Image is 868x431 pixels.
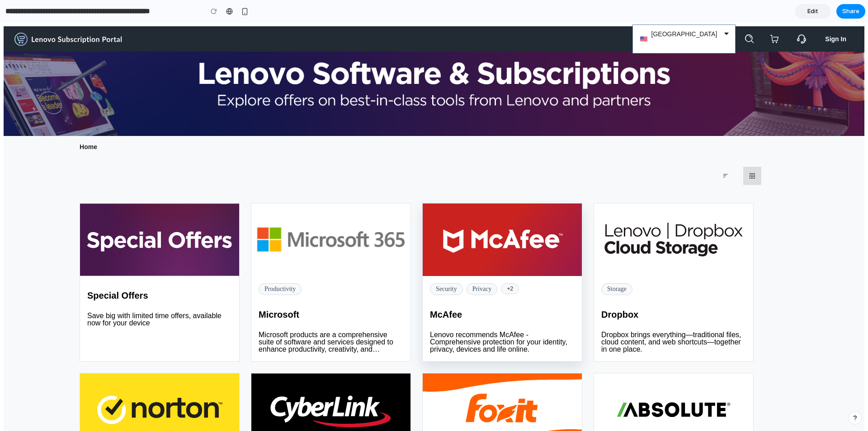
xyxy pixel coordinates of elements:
svg-icon: icon-shop-cart-icon [769,11,780,22]
div: Lenovo recommends McAfee - Comprehensive protection for your identity, privacy, devices and life ... [430,309,575,330]
img: Absolute Security logo [594,351,753,423]
button: List View [716,144,734,162]
svg-icon: icon-caret-16-icon [723,7,730,15]
h2: Special Offers [87,261,232,282]
img: Microsoft logo [251,181,410,253]
h2: Dropbox [601,280,746,301]
div: Special Offers [80,180,240,339]
span: Share [842,7,859,16]
button: Gallery View [743,144,761,162]
div: Home [80,120,97,128]
svg-icon: icon-sort-icon [722,150,729,157]
div: Dropbox brings everything—traditional files, cloud content, and web shortcuts—together in one place. [601,309,746,330]
button: View More Tags [501,261,519,271]
button: Share [836,4,865,19]
div: Country Dropdown [632,2,736,31]
img: CyberLink logo [251,351,410,423]
span: Sign In [825,11,846,22]
span: Security [436,263,457,270]
h2: McAfee [430,280,575,301]
img: Norton logo [80,351,239,423]
span: Privacy [472,263,492,270]
h2: Microsoft [259,280,403,301]
img: Lenovo Subscription Portal [14,10,124,23]
nav: Breadcrumbs [80,113,398,135]
svg-icon: icon-support-icon [796,11,807,22]
svg-icon: icon-search-icon [744,11,755,22]
span: Edit [807,7,818,16]
span: Storage [607,263,627,270]
div: Microsoft [251,180,411,339]
a: Edit [795,4,831,19]
svg-icon: icon-us-icon [640,13,647,20]
div: Dropbox [594,180,754,339]
div: Microsoft products are a comprehensive suite of software and services designed to enhance product... [259,309,403,330]
img: default_header Lenovo software & subsctiptions marketplace [4,6,864,113]
div: Save big with limited time offers, available now for your device [87,290,232,304]
span: Productivity [264,263,296,270]
button: support button [791,5,812,27]
svg-icon: icon-layout-card-view-icon [749,150,756,157]
div: McAfee [422,180,582,339]
img: Dropbox logo [594,181,753,253]
img: Special Offers logo [80,181,239,253]
img: McAfee logo [423,181,582,253]
div: [GEOGRAPHIC_DATA] [651,2,718,30]
button: Shopping cart [764,5,785,27]
button: Sign In [818,5,854,27]
button: Submit search [741,7,759,25]
a: Lenovo Subscription Portal [14,17,124,24]
img: Foxit logo [423,351,582,423]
